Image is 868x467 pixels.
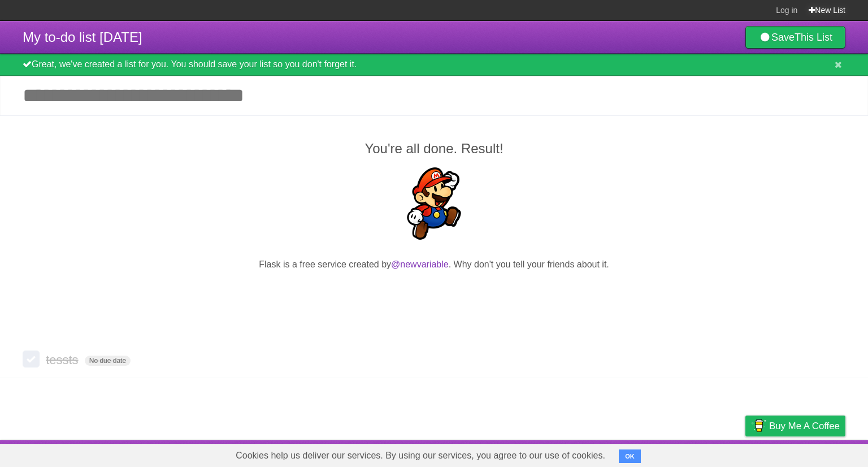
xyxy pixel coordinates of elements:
[398,167,470,240] img: Super Mario
[745,26,845,49] a: SaveThis List
[414,286,454,301] iframe: X Post Button
[23,29,142,45] span: My to-do list [DATE]
[745,416,845,436] a: Buy me a coffee
[751,416,766,435] img: Buy me a coffee
[595,443,619,464] a: About
[731,443,760,464] a: Privacy
[795,32,832,43] b: This List
[391,260,449,269] a: @newvariable
[23,139,845,159] h2: You're all done. Result!
[23,351,40,367] label: Done
[23,258,845,271] p: Flask is a free service created by . Why don't you tell your friends about it.
[692,443,717,464] a: Terms
[224,444,617,467] span: Cookies help us deliver our services. By using our services, you agree to our use of cookies.
[769,416,840,436] span: Buy me a coffee
[619,449,641,463] button: OK
[85,356,131,366] span: No due date
[632,443,678,464] a: Developers
[46,353,81,367] span: tessts
[774,443,845,464] a: Suggest a feature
